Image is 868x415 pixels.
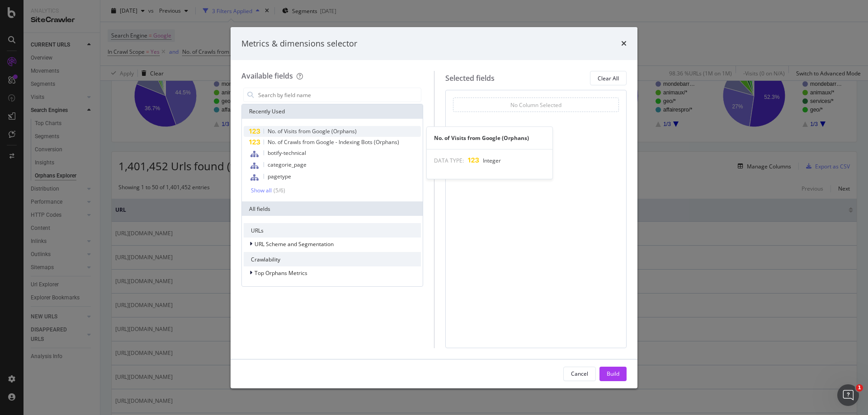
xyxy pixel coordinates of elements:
div: Cancel [571,370,588,378]
div: modal [231,27,637,388]
span: Top Orphans Metrics [255,269,307,277]
input: Search by field name [257,88,421,102]
div: No Column Selected [510,101,561,109]
div: No. of Visits from Google (Orphans) [427,134,552,142]
div: times [621,38,627,50]
button: Clear All [590,71,627,85]
div: Build [607,370,619,378]
span: No. of Crawls from Google - Indexing Bots (Orphans) [268,138,399,146]
div: Show all [251,187,272,194]
button: Build [599,367,627,381]
span: categorie_page [268,161,307,168]
span: URL Scheme and Segmentation [255,240,334,248]
div: Recently Used [242,104,423,119]
iframe: Intercom live chat [837,384,859,406]
span: No. of Visits from Google (Orphans) [268,127,357,135]
div: Metrics & dimensions selector [241,38,357,50]
div: Clear All [598,75,619,82]
div: Available fields [241,71,293,81]
div: Crawlability [244,252,421,266]
div: Selected fields [445,73,495,84]
span: botify-technical [268,149,306,157]
span: pagetype [268,173,291,180]
span: DATA TYPE: [434,157,464,164]
span: 1 [856,384,863,392]
span: Integer [483,157,501,164]
button: Cancel [563,367,596,381]
div: URLs [244,223,421,238]
div: All fields [242,201,423,216]
div: ( 5 / 6 ) [272,187,285,194]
